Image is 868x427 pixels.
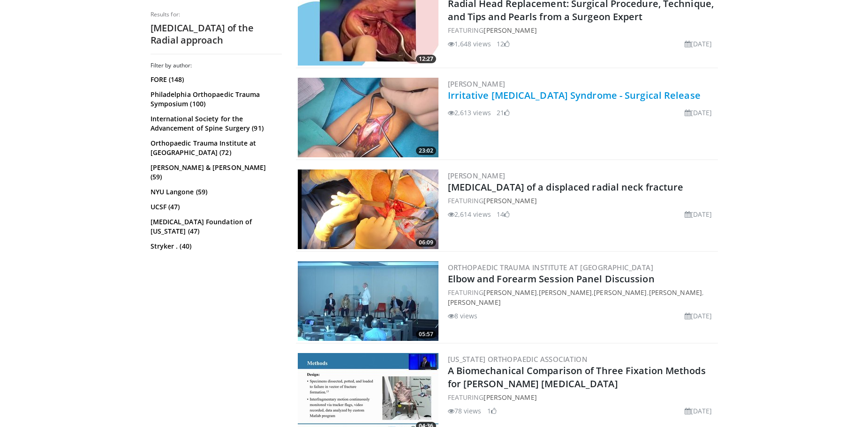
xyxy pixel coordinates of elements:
[448,181,684,193] a: [MEDICAL_DATA] of a displaced radial neck fracture
[685,209,712,219] li: [DATE]
[448,298,501,307] a: [PERSON_NAME]
[497,108,510,118] li: 21
[448,263,654,272] a: Orthopaedic Trauma Institute at [GEOGRAPHIC_DATA]
[483,26,536,35] a: [PERSON_NAME]
[685,311,712,321] li: [DATE]
[685,108,712,118] li: [DATE]
[497,39,510,49] li: 12
[448,79,506,88] a: [PERSON_NAME]
[448,392,716,402] div: FEATURING
[448,272,655,285] a: Elbow and Forearm Session Panel Discussion
[497,209,510,219] li: 14
[298,169,438,249] a: 06:09
[151,22,282,46] h2: [MEDICAL_DATA] of the Radial approach
[685,406,712,416] li: [DATE]
[416,147,436,155] span: 23:02
[649,288,702,297] a: [PERSON_NAME]
[416,238,436,247] span: 06:09
[151,90,279,109] a: Philadelphia Orthopaedic Trauma Symposium (100)
[151,217,279,236] a: [MEDICAL_DATA] Foundation of [US_STATE] (47)
[416,55,436,63] span: 12:27
[448,89,701,102] a: Irritative [MEDICAL_DATA] Syndrome - Surgical Release
[448,171,506,180] a: [PERSON_NAME]
[448,196,716,206] div: FEATURING
[151,11,282,18] p: Results for:
[151,75,279,84] a: FORE (148)
[151,242,279,251] a: Stryker . (40)
[298,78,438,157] a: 23:02
[448,364,706,390] a: A Biomechanical Comparison of Three Fixation Methods for [PERSON_NAME] [MEDICAL_DATA]
[448,311,478,321] li: 8 views
[448,25,716,35] div: FEATURING
[539,288,592,297] a: [PERSON_NAME]
[483,288,536,297] a: [PERSON_NAME]
[448,406,482,416] li: 78 views
[448,209,491,219] li: 2,614 views
[298,261,438,341] a: 05:57
[298,169,438,249] img: 678bb699-1394-46bc-9978-939d1ebf83bc.300x170_q85_crop-smart_upscale.jpg
[151,163,279,182] a: [PERSON_NAME] & [PERSON_NAME] (59)
[448,287,716,307] div: FEATURING , , , ,
[298,78,438,157] img: 7775570f-66c8-498e-bc7d-4778dcea8cad.300x170_q85_crop-smart_upscale.jpg
[594,288,647,297] a: [PERSON_NAME]
[685,39,712,49] li: [DATE]
[151,187,279,197] a: NYU Langone (59)
[483,196,536,205] a: [PERSON_NAME]
[151,139,279,157] a: Orthopaedic Trauma Institute at [GEOGRAPHIC_DATA] (72)
[487,406,497,416] li: 1
[416,330,436,339] span: 05:57
[298,261,438,341] img: 6354610b-60a8-4403-8584-e58e584a01d0.300x170_q85_crop-smart_upscale.jpg
[448,108,491,118] li: 2,613 views
[483,393,536,402] a: [PERSON_NAME]
[151,202,279,212] a: UCSF (47)
[448,39,491,49] li: 1,648 views
[151,114,279,133] a: International Society for the Advancement of Spine Surgery (91)
[448,354,588,364] a: [US_STATE] Orthopaedic Association
[151,62,282,69] h3: Filter by author:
